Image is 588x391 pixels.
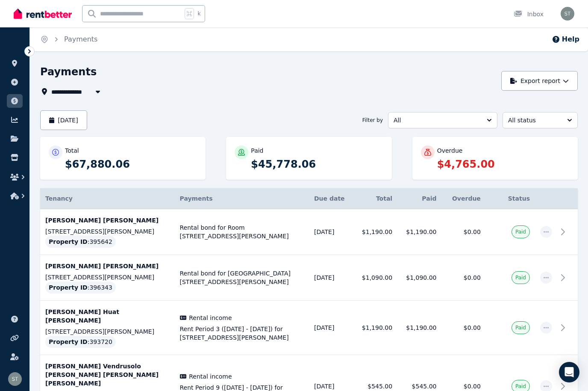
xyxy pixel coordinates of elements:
span: Paid [515,274,526,281]
span: Paid [515,228,526,235]
div: : 395642 [45,236,116,248]
button: [DATE] [40,110,87,130]
p: $4,765.00 [437,157,569,171]
span: All status [508,116,560,124]
th: Due date [309,188,353,209]
span: Rental income [189,314,232,322]
p: [STREET_ADDRESS][PERSON_NAME] [45,227,170,236]
td: $1,090.00 [397,255,441,301]
span: Property ID [49,338,88,346]
img: RentBetter [14,7,72,20]
button: All status [503,112,578,128]
th: Paid [397,188,441,209]
p: Paid [251,146,263,155]
h1: Payments [40,65,97,79]
p: Total [65,146,79,155]
td: $1,190.00 [353,209,397,255]
span: Filter by [362,117,383,124]
th: Tenancy [40,188,175,209]
td: $1,190.00 [397,209,441,255]
div: Inbox [514,10,544,18]
td: [DATE] [309,301,353,355]
th: Overdue [442,188,486,209]
span: Paid [515,383,526,390]
nav: Breadcrumb [30,27,108,51]
th: Total [353,188,397,209]
td: $1,090.00 [353,255,397,301]
th: Status [486,188,535,209]
span: Rental bond for [GEOGRAPHIC_DATA][STREET_ADDRESS][PERSON_NAME] [180,269,304,286]
img: Samantha Thomas [8,372,22,386]
td: [DATE] [309,255,353,301]
a: Payments [64,35,97,43]
p: $67,880.06 [65,157,197,171]
p: [PERSON_NAME] Vendrusolo [PERSON_NAME] [PERSON_NAME] [PERSON_NAME] [45,362,170,388]
p: [STREET_ADDRESS][PERSON_NAME] [45,327,170,336]
span: k [197,10,200,17]
button: Export report [501,71,578,91]
td: [DATE] [309,209,353,255]
p: [PERSON_NAME] [PERSON_NAME] [45,216,170,225]
td: $1,190.00 [353,301,397,355]
p: [PERSON_NAME] [PERSON_NAME] [45,262,170,270]
span: Rental bond for Room [STREET_ADDRESS][PERSON_NAME] [180,223,304,240]
div: Open Intercom Messenger [559,362,579,382]
span: Payments [180,195,213,202]
span: Paid [515,324,526,331]
button: All [388,112,497,128]
span: Property ID [49,283,88,292]
p: [PERSON_NAME] Huat [PERSON_NAME] [45,308,170,325]
p: $45,778.06 [251,157,383,171]
td: $1,190.00 [397,301,441,355]
span: $0.00 [464,274,481,281]
div: : 396343 [45,281,116,293]
span: Rental income [189,372,232,381]
p: [STREET_ADDRESS][PERSON_NAME] [45,273,170,281]
button: Help [552,34,579,44]
p: Overdue [437,146,463,155]
span: All [394,116,480,124]
img: Samantha Thomas [561,7,574,21]
span: $0.00 [464,324,481,331]
span: $0.00 [464,383,481,390]
span: Property ID [49,237,88,246]
span: Rent Period 3 ([DATE] - [DATE]) for [STREET_ADDRESS][PERSON_NAME] [180,325,304,342]
div: : 393720 [45,336,116,348]
span: $0.00 [464,228,481,235]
